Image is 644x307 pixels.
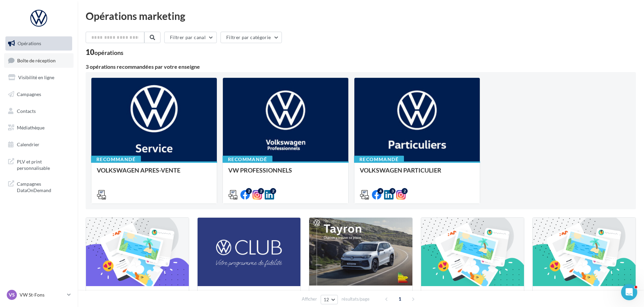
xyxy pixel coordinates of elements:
[18,74,54,80] span: Visibilité en ligne
[389,188,396,194] div: 3
[164,32,217,43] button: Filtrer par canal
[86,49,123,56] div: 10
[17,179,69,194] span: Campagnes DataOnDemand
[321,295,338,304] button: 12
[86,11,636,21] div: Opérations marketing
[324,297,329,302] span: 12
[17,142,39,147] span: Calendrier
[360,167,474,180] div: VOLKSWAGEN PARTICULIER
[377,188,383,194] div: 4
[4,53,74,68] a: Boîte de réception
[402,188,408,194] div: 2
[4,154,74,174] a: PLV et print personnalisable
[20,291,64,298] p: VW St-Fons
[4,70,74,85] a: Visibilité en ligne
[97,167,211,180] div: VOLKSWAGEN APRES-VENTE
[94,50,123,56] div: opérations
[86,64,636,69] div: 3 opérations recommandées par votre enseigne
[4,87,74,101] a: Campagnes
[91,156,141,163] div: Recommandé
[17,91,41,97] span: Campagnes
[17,157,69,172] span: PLV et print personnalisable
[302,296,317,302] span: Afficher
[621,284,637,300] iframe: Intercom live chat
[17,125,45,130] span: Médiathèque
[223,156,272,163] div: Recommandé
[17,57,56,63] span: Boîte de réception
[5,288,72,301] a: VS VW St-Fons
[394,294,405,304] span: 1
[228,167,343,180] div: VW PROFESSIONNELS
[4,121,74,135] a: Médiathèque
[342,296,370,302] span: résultats/page
[246,188,252,194] div: 2
[4,104,74,118] a: Contacts
[17,108,36,114] span: Contacts
[258,188,264,194] div: 2
[4,36,74,51] a: Opérations
[4,137,74,152] a: Calendrier
[9,291,15,298] span: VS
[221,32,282,43] button: Filtrer par catégorie
[354,156,404,163] div: Recommandé
[270,188,276,194] div: 2
[18,40,41,46] span: Opérations
[4,177,74,196] a: Campagnes DataOnDemand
